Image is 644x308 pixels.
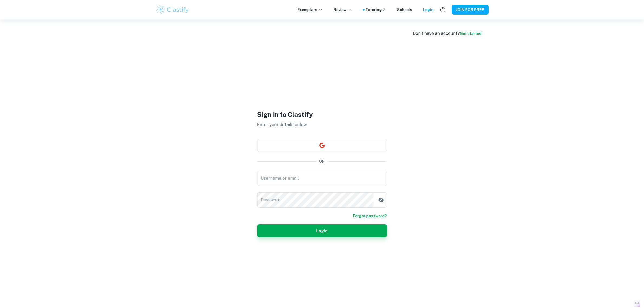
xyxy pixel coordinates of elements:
button: JOIN FOR FREE [452,5,489,15]
button: Login [257,224,387,237]
p: OR [319,158,325,164]
h1: Sign in to Clastify [257,110,387,119]
button: Help and Feedback [438,5,447,14]
img: Clastify logo [156,4,190,15]
a: Login [423,7,434,13]
p: Review [334,7,352,13]
a: Tutoring [366,7,387,13]
a: Forgot password? [353,213,387,219]
a: Get started [460,31,482,36]
p: Exemplars [298,7,323,13]
a: Schools [397,7,412,13]
div: Don’t have an account? [413,30,482,37]
p: Enter your details below. [257,122,387,128]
